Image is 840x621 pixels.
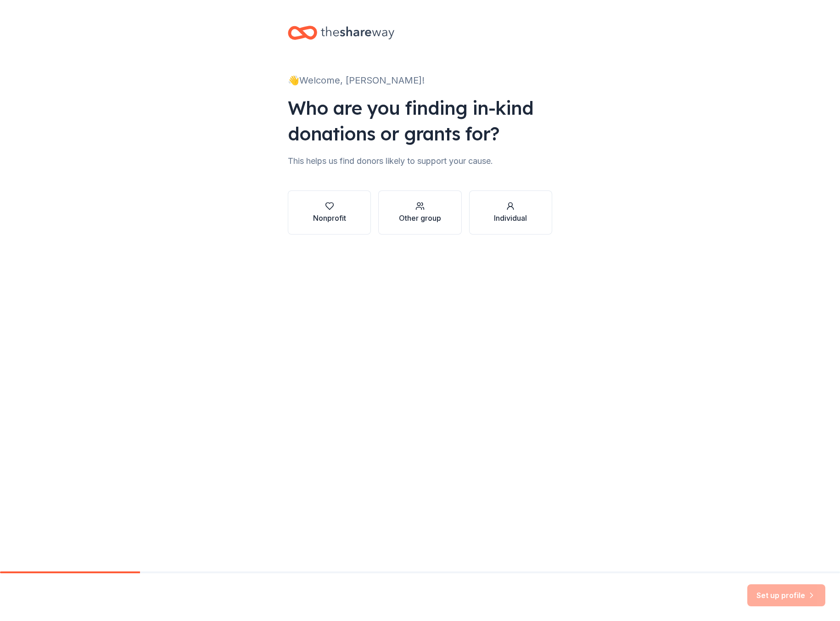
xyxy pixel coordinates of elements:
div: 👋 Welcome, [PERSON_NAME]! [288,73,552,88]
div: Other group [399,213,441,224]
button: Other group [378,190,461,235]
div: Nonprofit [313,213,346,224]
div: Who are you finding in-kind donations or grants for? [288,95,552,146]
div: Individual [494,213,527,224]
button: Individual [469,190,552,235]
div: This helps us find donors likely to support your cause. [288,154,552,168]
button: Nonprofit [288,190,371,235]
